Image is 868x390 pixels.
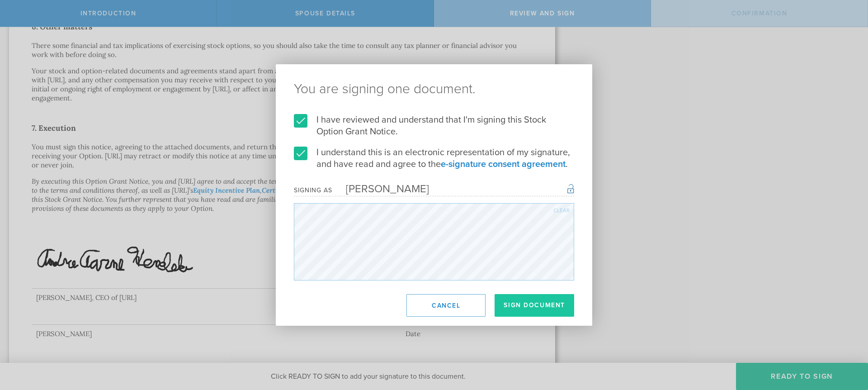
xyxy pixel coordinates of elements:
iframe: Chat Widget [823,319,868,363]
label: I understand this is an electronic representation of my signature, and have read and agree to the . [294,147,574,170]
a: e-signature consent agreement [441,159,566,170]
ng-pluralize: You are signing one document. [294,82,574,96]
button: Cancel [406,294,486,317]
div: [PERSON_NAME] [332,182,429,195]
label: I have reviewed and understand that I'm signing this Stock Option Grant Notice. [294,114,574,138]
div: Signing as [294,186,332,194]
button: Sign Document [495,294,574,317]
